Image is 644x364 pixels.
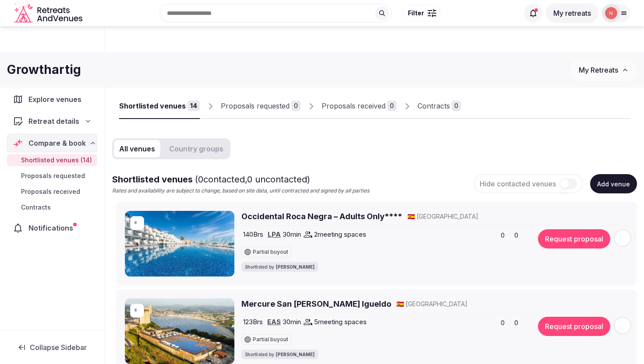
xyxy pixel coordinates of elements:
[501,231,505,240] span: 0
[253,249,288,255] span: Partial buyout
[114,140,160,157] button: All venues
[125,298,234,364] img: Mercure San Sebastián Monte Igueldo
[241,211,402,222] a: Occidental Roca Negra – Adults Only****
[283,230,301,239] span: 30 min
[480,179,556,188] span: Hide contacted venues
[14,3,84,23] a: Visit the homepage
[408,9,424,17] span: Filter
[570,59,637,81] button: My Retreats
[291,101,301,111] div: 0
[28,138,86,148] span: Compare & book
[7,170,97,182] a: Proposals requested
[7,90,97,108] a: Explore venues
[501,318,505,327] span: 0
[28,223,77,233] span: Notifications
[7,185,97,198] a: Proposals received
[221,94,301,119] a: Proposals requested0
[276,351,315,357] span: [PERSON_NAME]
[497,317,507,329] button: 0
[314,230,366,239] span: 2 meeting spaces
[605,7,617,19] img: noemi
[407,213,415,220] span: 🇪🇸
[28,116,79,126] span: Retreat details
[387,101,396,111] div: 0
[417,212,478,221] span: [GEOGRAPHIC_DATA]
[538,317,610,336] button: Request proposal
[283,317,301,326] span: 30 min
[322,94,396,119] a: Proposals received0
[396,300,404,308] span: 🇪🇸
[267,318,281,326] a: EAS
[514,231,518,240] span: 0
[579,66,618,74] span: My Retreats
[546,9,598,17] a: My retreats
[268,230,281,238] a: LPA
[7,219,97,237] a: Notifications
[546,3,598,23] button: My retreats
[276,264,315,270] span: [PERSON_NAME]
[396,300,404,308] button: 🇪🇸
[119,101,186,111] div: Shortlisted venues
[21,187,80,196] span: Proposals received
[21,171,85,180] span: Proposals requested
[407,212,415,221] button: 🇪🇸
[314,317,367,326] span: 5 meeting spaces
[164,140,229,157] button: Country groups
[21,156,92,164] span: Shortlisted venues (14)
[7,201,97,213] a: Contracts
[538,229,610,248] button: Request proposal
[14,3,84,23] svg: Retreats and Venues company logo
[30,343,87,352] span: Collapse Sidebar
[253,337,288,342] span: Partial buyout
[402,5,442,21] button: Filter
[195,174,310,185] span: ( 0 contacted, 0 uncontacted)
[188,101,200,111] div: 14
[21,203,51,212] span: Contracts
[7,154,97,166] a: Shortlisted venues (14)
[243,230,263,239] span: 140 Brs
[125,211,234,276] img: Occidental Roca Negra – Adults Only****
[28,94,85,105] span: Explore venues
[119,94,200,119] a: Shortlisted venues14
[418,101,450,111] div: Contracts
[511,317,521,329] button: 0
[7,338,97,357] button: Collapse Sidebar
[221,101,290,111] div: Proposals requested
[243,317,263,326] span: 123 Brs
[112,187,369,195] p: Rates and availability are subject to change, based on site data, until contracted and signed by ...
[241,350,318,359] div: Shortlisted by
[511,229,521,241] button: 0
[418,94,461,119] a: Contracts0
[322,101,386,111] div: Proposals received
[406,300,467,308] span: [GEOGRAPHIC_DATA]
[514,318,518,327] span: 0
[241,298,391,309] a: Mercure San [PERSON_NAME] Igueldo
[452,101,461,111] div: 0
[241,262,318,272] div: Shortlisted by
[590,174,637,193] button: Add venue
[112,174,310,185] span: Shortlisted venues
[497,229,507,241] button: 0
[7,61,81,78] h1: Growthartig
